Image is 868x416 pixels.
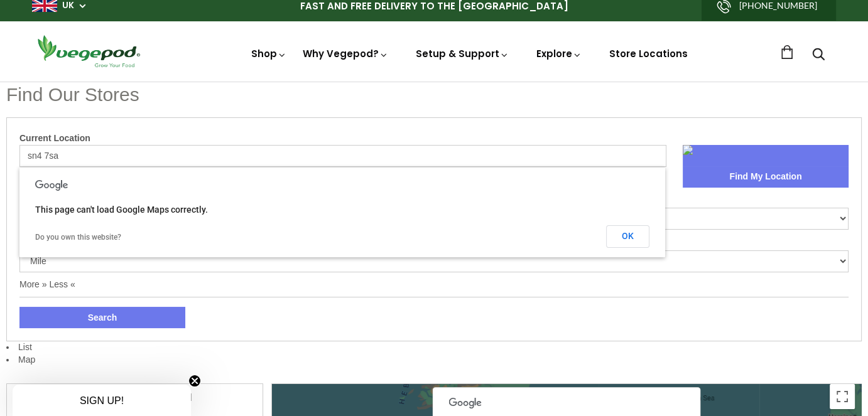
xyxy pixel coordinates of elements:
[19,132,849,145] label: Current Location
[35,205,208,215] span: This page can't load Google Maps correctly.
[188,375,201,387] button: Close teaser
[416,47,509,60] a: Setup & Support
[606,225,649,248] button: OK
[303,47,388,60] a: Why Vegepod?
[6,82,862,108] h1: Find Our Stores
[19,145,666,167] input: Enter a location
[13,385,191,416] div: SIGN UP!Close teaser
[830,384,855,409] button: Toggle fullscreen view
[6,108,862,354] li: List
[683,166,849,188] button: Find My Location
[812,49,825,62] a: Search
[251,47,286,60] a: Shop
[536,47,582,60] a: Explore
[35,233,121,242] a: Do you own this website?
[609,47,688,60] a: Store Locations
[49,279,75,289] a: Less «
[6,354,862,366] li: Map
[80,395,124,406] span: SIGN UP!
[683,145,693,155] img: sca.location-find-location.png
[19,279,47,289] a: More »
[32,33,145,69] img: Vegepod
[19,307,185,328] button: Search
